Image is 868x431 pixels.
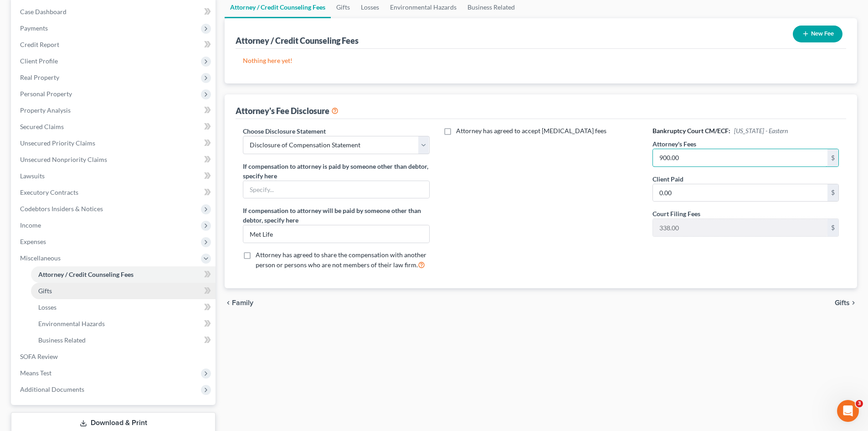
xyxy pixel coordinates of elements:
[837,400,859,422] iframe: Intercom live chat
[31,266,216,283] a: Attorney / Credit Counseling Fees
[456,127,606,135] span: Attorney has agreed to accept [MEDICAL_DATA] fees
[653,219,827,236] input: 0.00
[243,126,326,136] label: Choose Disclosure Statement
[20,24,48,32] span: Payments
[20,238,46,245] span: Expenses
[243,161,429,181] label: If compensation to attorney is paid by someone other than debtor, specify here
[827,184,838,202] div: $
[20,8,67,16] span: Case Dashboard
[13,168,216,184] a: Lawsuits
[20,188,78,196] span: Executory Contracts
[31,299,216,316] a: Losses
[20,41,59,48] span: Credit Report
[652,139,696,149] label: Attorney's Fees
[13,348,216,365] a: SOFA Review
[38,320,105,327] span: Environmental Hazards
[652,209,700,218] label: Court Filing Fees
[243,56,839,65] p: Nothing here yet!
[20,172,45,180] span: Lawsuits
[31,332,216,348] a: Business Related
[793,26,842,42] button: New Fee
[652,174,683,184] label: Client Paid
[13,102,216,119] a: Property Analysis
[38,287,52,295] span: Gifts
[20,73,59,81] span: Real Property
[20,123,64,130] span: Secured Claims
[20,254,61,262] span: Miscellaneous
[13,36,216,53] a: Credit Report
[236,35,359,46] div: Attorney / Credit Counseling Fees
[827,149,838,166] div: $
[13,151,216,168] a: Unsecured Nonpriority Claims
[243,206,429,225] label: If compensation to attorney will be paid by someone other than debtor, specify here
[225,299,253,306] button: chevron_left Family
[38,270,134,278] span: Attorney / Credit Counseling Fees
[13,135,216,151] a: Unsecured Priority Claims
[653,149,827,166] input: 0.00
[20,221,41,229] span: Income
[20,353,58,360] span: SOFA Review
[232,299,253,306] span: Family
[243,225,429,243] input: Specify...
[856,400,863,407] span: 3
[835,299,857,306] button: Gifts chevron_right
[225,299,232,306] i: chevron_left
[20,385,84,393] span: Additional Documents
[31,316,216,332] a: Environmental Hazards
[38,303,56,311] span: Losses
[653,184,827,202] input: 0.00
[20,369,51,377] span: Means Test
[256,251,426,269] span: Attorney has agreed to share the compensation with another person or persons who are not members ...
[13,119,216,135] a: Secured Claims
[38,336,86,344] span: Business Related
[20,139,95,147] span: Unsecured Priority Claims
[20,205,103,213] span: Codebtors Insiders & Notices
[236,105,339,116] div: Attorney's Fee Disclosure
[652,126,839,135] h6: Bankruptcy Court CM/ECF:
[20,106,71,114] span: Property Analysis
[850,299,857,306] i: chevron_right
[20,90,72,98] span: Personal Property
[13,4,216,20] a: Case Dashboard
[20,156,107,163] span: Unsecured Nonpriority Claims
[827,219,838,236] div: $
[243,181,429,198] input: Specify...
[835,299,850,306] span: Gifts
[13,184,216,201] a: Executory Contracts
[20,57,58,65] span: Client Profile
[734,127,788,135] span: [US_STATE] - Eastern
[31,283,216,299] a: Gifts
